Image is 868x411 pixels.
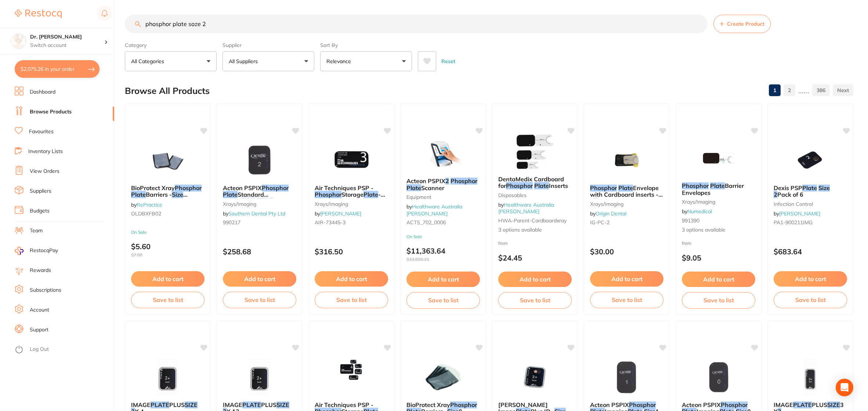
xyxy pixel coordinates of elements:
[315,201,388,207] small: xrays/imaging
[223,247,296,256] p: $258.68
[498,175,564,189] span: DentaMedix Cardboard for
[590,210,626,217] span: by
[185,401,198,408] em: SIZE
[229,58,261,65] p: All Suppliers
[378,191,385,198] span: -
[590,184,663,205] span: Envelope with Cardboard inserts - #
[135,198,154,205] span: 100/pk
[590,292,663,308] button: Save to list
[798,86,809,95] p: ......
[262,184,289,192] em: Phosphor
[682,272,755,287] button: Add to cart
[315,191,341,198] em: Phosphor
[450,401,477,408] em: Phosphor
[419,359,467,396] img: BioProtect Xray Phosphor Plate Barriers - Size 0 100/pk
[15,344,112,356] button: Log Out
[30,188,51,195] a: Suppliers
[498,226,572,234] span: 3 options available
[406,234,480,239] small: On Sale
[223,51,314,71] button: All Suppliers
[257,198,268,205] em: Size
[242,401,261,408] em: PLATE
[320,51,412,71] button: Relevance
[223,191,268,205] span: Standard Image
[30,227,43,234] a: Team
[276,401,289,408] em: SIZE
[498,254,572,262] p: $24.45
[315,185,388,198] b: Air Techniques PSP - Phosphor Storage Plate - Size 3, 2-Pack
[439,51,457,71] button: Reset
[326,198,331,205] span: 3,
[406,178,480,191] b: Acteon PSPIX 2 Phosphor Plate Scanner
[498,176,572,189] b: DentaMedix Cardboard for Phosphor Plate Inserts
[270,198,273,205] em: 2
[223,210,285,217] span: by
[682,217,699,224] span: 991390
[30,168,59,175] a: View Orders
[28,148,63,155] a: Inventory Lists
[818,184,830,192] em: Size
[406,272,480,287] button: Add to cart
[125,51,217,71] button: All Categories
[30,287,61,294] a: Subscriptions
[30,42,104,49] p: Switch account
[131,210,161,217] span: OLDBXFB02
[603,142,651,179] img: Phosphor Plate Envelope with Cardboard inserts - #2 (100pcs/box)
[223,42,314,48] label: Supplier
[802,184,817,192] em: Plate
[175,184,202,192] em: Phosphor
[406,184,421,192] em: Plate
[549,182,568,189] span: Inserts
[406,257,480,262] span: $13,026.21
[406,203,462,217] a: Healthware Australia [PERSON_NAME]
[534,182,549,189] em: Plate
[682,182,709,189] em: Phosphor
[228,210,285,217] a: Southern Dental Pty Ltd
[506,182,533,189] em: Phosphor
[774,219,813,226] span: PA1-900211IMG
[315,198,326,205] em: Size
[223,201,296,207] small: xrays/imaging
[777,191,803,198] span: Pack of 6
[223,401,242,408] span: IMAGE
[590,401,629,408] span: Acteon PSPIX
[335,198,351,205] span: -Pack
[774,184,802,192] span: Dexis PSP
[30,33,104,41] h4: Dr. Kim Carr
[30,108,72,116] a: Browse Products
[774,201,847,207] small: infection control
[320,210,361,217] a: [PERSON_NAME]
[406,247,480,262] p: $11,363.64
[169,401,185,408] span: PLUS
[590,247,663,256] p: $30.00
[406,219,446,226] span: ACTS_702_0006
[131,184,175,192] span: BioProtect Xray
[682,254,755,262] p: $9.05
[812,83,830,98] a: 386
[223,271,296,287] button: Add to cart
[15,247,58,255] a: RestocqPay
[236,359,283,396] img: IMAGE PLATE PLUS SIZE 2 X 12
[240,198,255,205] em: Plate
[406,203,462,217] span: by
[445,177,449,185] em: 2
[682,182,744,196] span: Barrier Envelopes
[315,401,373,408] span: Air Techniques PSP -
[596,210,626,217] a: Origin Dental
[590,184,617,192] em: Phosphor
[30,247,58,254] span: RestocqPay
[406,401,450,408] span: BioProtect Xray
[144,142,192,179] img: BioProtect Xray Phosphor Plate Barriers - Size 2 100/pk
[30,267,51,274] a: Rewards
[131,58,167,65] p: All Categories
[710,182,725,189] em: Plate
[498,201,554,215] a: Healthware Australia [PERSON_NAME]
[682,226,755,234] span: 3 options available
[498,217,567,224] span: HWA-parent-cardboardxray
[131,271,205,287] button: Add to cart
[328,142,375,179] img: Air Techniques PSP - Phosphor Storage Plate - Size 3, 2-Pack
[682,401,721,408] span: Acteon PSPIX
[836,379,853,396] div: Open Intercom Messenger
[793,401,812,408] em: PLATE
[331,198,335,205] em: 2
